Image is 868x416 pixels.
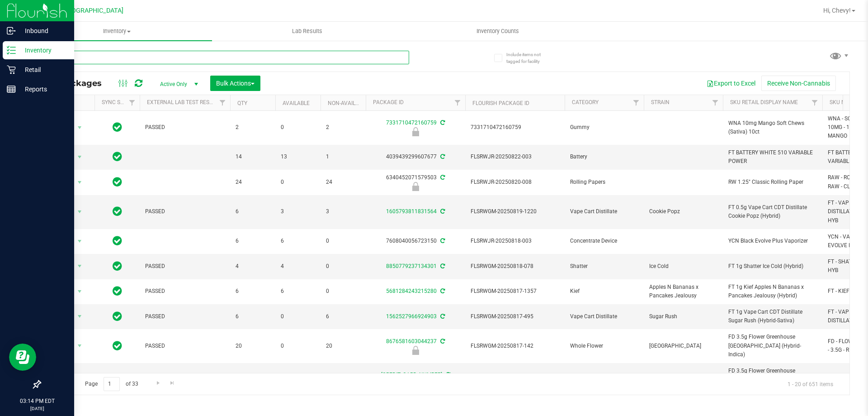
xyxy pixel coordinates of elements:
[151,377,165,389] a: Go to the next page
[364,346,467,355] div: Newly Received
[283,100,310,106] a: Available
[649,342,717,350] span: [GEOGRAPHIC_DATA]
[7,26,16,35] inline-svg: Inbound
[16,84,70,95] p: Reports
[77,377,146,391] span: Page of 33
[326,207,360,216] span: 3
[386,263,437,269] a: 8850779237134301
[439,120,445,126] span: Sync from Compliance System
[210,76,260,91] button: Bulk Actions
[236,237,270,245] span: 6
[381,372,442,378] a: [CREDIT_CARD_NUMBER]
[326,262,360,271] span: 0
[780,377,840,391] span: 1 - 20 of 651 items
[9,344,36,371] iframe: Resource center
[728,283,817,300] span: FT 1g Kief Apples N Bananas x Pancakes Jealousy (Hybrid)
[113,234,122,247] span: In Sync
[236,178,270,186] span: 24
[145,207,225,216] span: PASSED
[471,178,559,186] span: FLSRWJR-20250820-008
[439,263,445,269] span: Sync from Compliance System
[386,288,437,294] a: 5681284243215280
[326,342,360,350] span: 20
[74,206,85,218] span: select
[373,99,404,105] a: Package ID
[22,22,212,41] a: Inventory
[4,405,70,412] p: [DATE]
[326,178,360,186] span: 24
[236,342,270,350] span: 20
[145,312,225,321] span: PASSED
[471,237,559,245] span: FLSRWJR-20250818-003
[145,123,225,132] span: PASSED
[471,207,559,216] span: FLSRWGM-20250819-1220
[74,260,85,273] span: select
[570,123,638,132] span: Gummy
[649,262,717,271] span: Ice Cold
[16,45,70,56] p: Inventory
[830,99,857,105] a: SKU Name
[74,310,85,323] span: select
[16,25,70,36] p: Inbound
[570,262,638,271] span: Shatter
[40,51,409,64] input: Search Package ID, Item Name, SKU, Lot or Part Number...
[326,123,360,132] span: 2
[570,237,638,245] span: Concentrate Device
[145,287,225,296] span: PASSED
[471,312,559,321] span: FLSRWGM-20250817-495
[649,207,717,216] span: Cookie Popz
[212,22,402,41] a: Lab Results
[570,153,638,161] span: Battery
[4,397,70,405] p: 03:14 PM EDT
[364,153,467,161] div: 4039439299607677
[472,100,529,106] a: Flourish Package ID
[728,308,817,325] span: FT 1g Vape Cart CDT Distillate Sugar Rush (Hybrid-Sativa)
[22,27,212,35] span: Inventory
[807,95,822,110] a: Filter
[439,313,445,320] span: Sync from Compliance System
[471,153,559,161] span: FLSRWJR-20250822-003
[651,99,670,105] a: Strain
[629,95,644,110] a: Filter
[570,312,638,321] span: Vape Cart Distillate
[125,95,140,110] a: Filter
[444,372,450,378] span: Sync from Compliance System
[145,262,225,271] span: PASSED
[102,99,137,105] a: Sync Status
[7,65,16,74] inline-svg: Retail
[74,151,85,163] span: select
[728,367,817,393] span: FD 3.5g Flower Greenhouse [GEOGRAPHIC_DATA] (Hybrid-Indica)
[386,313,437,320] a: 1562527966924903
[326,287,360,296] span: 0
[439,288,445,294] span: Sync from Compliance System
[237,100,247,106] a: Qty
[280,27,335,35] span: Lab Results
[74,285,85,298] span: select
[281,237,315,245] span: 6
[326,153,360,161] span: 1
[730,99,798,105] a: Sku Retail Display Name
[450,95,465,110] a: Filter
[439,238,445,244] span: Sync from Compliance System
[281,287,315,296] span: 6
[728,148,817,166] span: FT BATTERY WHITE 510 VARIABLE POWER
[328,100,368,106] a: Non-Available
[439,208,445,215] span: Sync from Compliance System
[728,203,817,220] span: FT 0.5g Vape Cart CDT Distillate Cookie Popz (Hybrid)
[47,78,111,88] span: All Packages
[823,7,851,14] span: Hi, Chevy!
[572,99,599,105] a: Category
[113,260,122,273] span: In Sync
[649,312,717,321] span: Sugar Rush
[216,80,255,87] span: Bulk Actions
[386,208,437,215] a: 1605793811831564
[728,119,817,136] span: WNA 10mg Mango Soft Chews (Sativa) 10ct
[236,312,270,321] span: 6
[281,207,315,216] span: 3
[113,285,122,297] span: In Sync
[113,310,122,323] span: In Sync
[113,205,122,218] span: In Sync
[364,127,467,136] div: Locked due to Testing Failure
[728,237,817,245] span: YCN Black Evolve Plus Vaporizer
[728,178,817,186] span: RW 1.25" Classic Rolling Paper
